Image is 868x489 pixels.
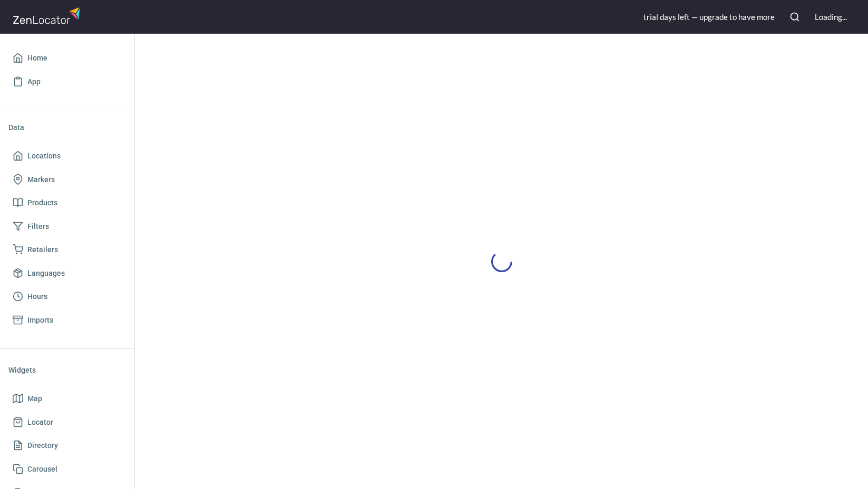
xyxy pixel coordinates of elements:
[27,267,65,280] span: Languages
[27,439,58,452] span: Directory
[8,308,126,332] a: Imports
[8,457,126,481] a: Carousel
[27,220,49,233] span: Filters
[8,46,126,70] a: Home
[8,168,126,192] a: Markers
[27,149,61,163] span: Locations
[8,215,126,238] a: Filters
[27,173,55,186] span: Markers
[13,4,83,27] img: zenlocator
[27,75,41,88] span: App
[815,12,847,23] div: Loading...
[8,434,126,457] a: Directory
[8,191,126,215] a: Products
[8,115,126,140] li: Data
[8,357,126,383] li: Widgets
[8,411,126,434] a: Locator
[27,52,47,65] span: Home
[27,463,57,476] span: Carousel
[8,144,126,168] a: Locations
[27,243,58,256] span: Retailers
[27,392,42,405] span: Map
[27,416,53,429] span: Locator
[27,196,57,209] span: Products
[8,387,126,411] a: Map
[8,285,126,308] a: Hours
[8,262,126,285] a: Languages
[783,5,806,28] button: Search
[27,290,47,303] span: Hours
[27,314,53,327] span: Imports
[8,238,126,262] a: Retailers
[8,70,126,94] a: App
[643,12,775,23] div: trial day s left — upgrade to have more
